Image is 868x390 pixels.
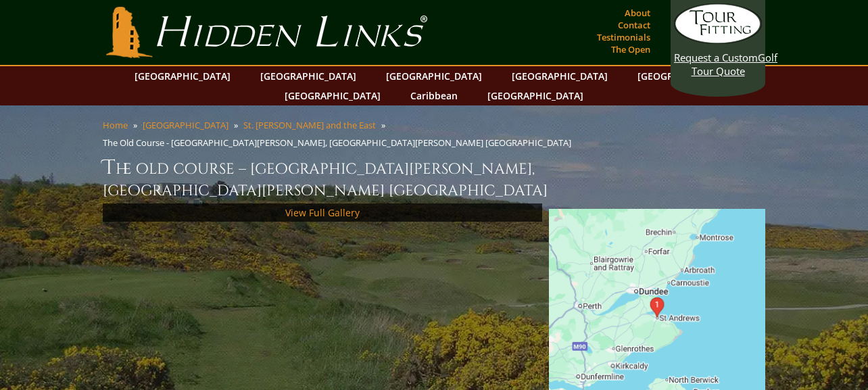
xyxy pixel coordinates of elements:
li: The Old Course - [GEOGRAPHIC_DATA][PERSON_NAME], [GEOGRAPHIC_DATA][PERSON_NAME] [GEOGRAPHIC_DATA] [103,137,577,149]
h1: The Old Course – [GEOGRAPHIC_DATA][PERSON_NAME], [GEOGRAPHIC_DATA][PERSON_NAME] [GEOGRAPHIC_DATA] [103,154,765,201]
a: Contact [614,16,654,34]
a: About [621,3,654,22]
a: Request a CustomGolf Tour Quote [674,3,762,78]
a: Home [103,119,128,131]
a: [GEOGRAPHIC_DATA] [278,86,387,105]
a: [GEOGRAPHIC_DATA] [481,86,590,105]
a: Testimonials [594,28,654,47]
a: Caribbean [404,86,464,105]
a: [GEOGRAPHIC_DATA] [505,66,614,86]
a: [GEOGRAPHIC_DATA] [254,66,363,86]
a: [GEOGRAPHIC_DATA] [631,66,740,86]
a: The Open [608,40,654,59]
a: St. [PERSON_NAME] and the East [243,119,376,131]
a: [GEOGRAPHIC_DATA] [143,119,228,131]
a: View Full Gallery [285,206,360,219]
span: Request a Custom [674,51,758,64]
a: [GEOGRAPHIC_DATA] [128,66,237,86]
a: [GEOGRAPHIC_DATA] [379,66,489,86]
